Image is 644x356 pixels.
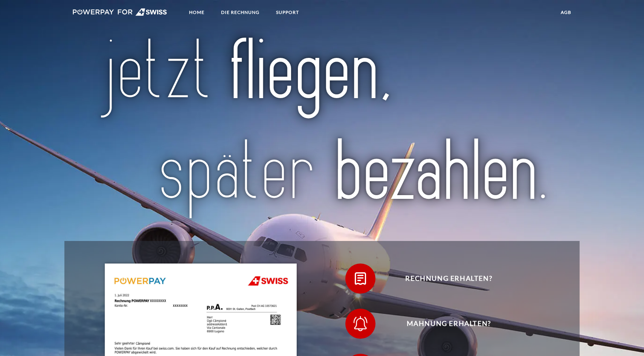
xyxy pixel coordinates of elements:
[345,309,541,339] button: Mahnung erhalten?
[345,264,541,294] button: Rechnung erhalten?
[73,8,167,16] img: logo-swiss-white.svg
[183,6,211,19] a: Home
[351,314,370,333] img: qb_bell.svg
[270,6,305,19] a: SUPPORT
[357,309,541,339] span: Mahnung erhalten?
[351,269,370,288] img: qb_bill.svg
[554,6,578,19] a: agb
[96,36,548,223] img: title-swiss_de.svg
[357,264,541,294] span: Rechnung erhalten?
[215,6,266,19] a: DIE RECHNUNG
